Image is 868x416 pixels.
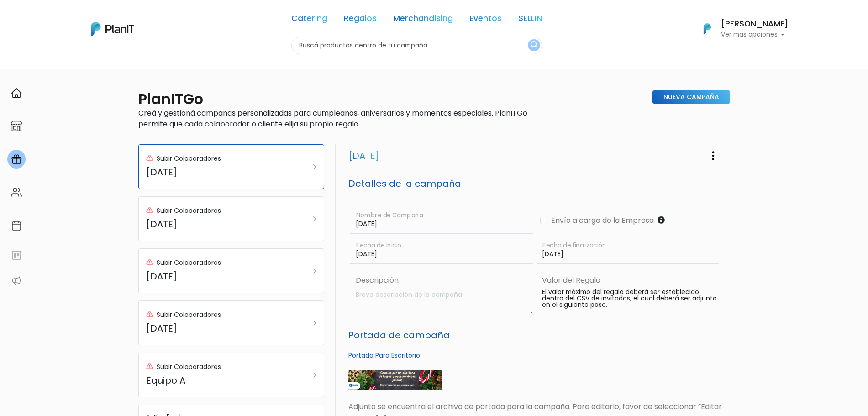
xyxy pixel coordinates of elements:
img: search_button-432b6d5273f82d61273b3651a40e1bd1b912527efae98b1b7a1b2c0702e16a8d.svg [531,41,537,50]
h5: Equipo A [146,375,291,386]
button: PlanIt Logo [PERSON_NAME] Ver más opciones [692,17,789,41]
p: Subir Colaboradores [157,154,221,163]
label: Envío a cargo de la Empresa [547,215,654,226]
img: red_alert-6692e104a25ef3cab186d5182d64a52303bc48961756e84929ebdd7d06494120.svg [146,206,153,213]
img: T%C3%ADtulo_primario__3_.png [348,370,442,390]
p: Subir Colaboradores [157,362,221,372]
a: Eventos [469,15,502,26]
input: Buscá productos dentro de tu campaña [291,37,542,54]
img: arrow_right-9280cc79ecefa84298781467ce90b80af3baf8c02d32ced3b0099fbab38e4a3c.svg [313,269,316,274]
img: calendar-87d922413cdce8b2cf7b7f5f62616a5cf9e4887200fb71536465627b3292af00.svg [11,220,22,231]
a: SELLIN [518,15,542,26]
p: Ver más opciones [721,32,789,38]
img: arrow_right-9280cc79ecefa84298781467ce90b80af3baf8c02d32ced3b0099fbab38e4a3c.svg [313,373,316,378]
h5: Detalles de la campaña [348,178,725,189]
h5: [DATE] [146,323,291,334]
img: marketplace-4ceaa7011d94191e9ded77b95e3339b90024bf715f7c57f8cf31f2d8c509eaba.svg [11,121,22,132]
p: El valor máximo del regalo deberá ser establecido dentro del CSV de invitados, el cual deberá ser... [542,289,719,308]
img: people-662611757002400ad9ed0e3c099ab2801c6687ba6c219adb57efc949bc21e19d.svg [11,187,22,198]
h5: Portada de campaña [348,330,725,341]
p: Subir Colaboradores [157,310,221,320]
p: Creá y gestioná campañas personalizadas para cumpleaños, aniversarios y momentos especiales. Plan... [138,108,533,130]
img: PlanIt Logo [697,19,717,39]
h5: [DATE] [146,219,291,230]
a: Nueva Campaña [652,90,730,104]
a: Merchandising [393,15,453,26]
a: Catering [291,15,327,26]
img: feedback-78b5a0c8f98aac82b08bfc38622c3050aee476f2c9584af64705fc4e61158814.svg [11,250,22,261]
a: Subir Colaboradores [DATE] [138,144,324,189]
input: Fecha de finalización [537,237,719,264]
img: red_alert-6692e104a25ef3cab186d5182d64a52303bc48961756e84929ebdd7d06494120.svg [146,363,153,369]
label: Descripción [352,275,533,286]
img: red_alert-6692e104a25ef3cab186d5182d64a52303bc48961756e84929ebdd7d06494120.svg [146,311,153,317]
input: Nombre de Campaña [350,207,533,234]
h5: [DATE] [146,271,291,282]
h6: Portada Para Escritorio [348,352,725,359]
img: arrow_right-9280cc79ecefa84298781467ce90b80af3baf8c02d32ced3b0099fbab38e4a3c.svg [313,164,316,169]
img: partners-52edf745621dab592f3b2c58e3bca9d71375a7ef29c3b500c9f145b62cc070d4.svg [11,275,22,286]
a: Subir Colaboradores [DATE] [138,300,324,345]
img: PlanIt Logo [91,22,134,36]
h6: [PERSON_NAME] [721,20,789,28]
img: red_alert-6692e104a25ef3cab186d5182d64a52303bc48961756e84929ebdd7d06494120.svg [146,154,153,161]
p: Subir Colaboradores [157,258,221,268]
img: arrow_right-9280cc79ecefa84298781467ce90b80af3baf8c02d32ced3b0099fbab38e4a3c.svg [313,216,316,221]
p: Subir Colaboradores [157,206,221,216]
a: Subir Colaboradores [DATE] [138,196,324,241]
img: red_alert-6692e104a25ef3cab186d5182d64a52303bc48961756e84929ebdd7d06494120.svg [146,258,153,265]
h5: [DATE] [146,167,291,178]
img: three-dots-vertical-1c7d3df731e7ea6fb33cf85414993855b8c0a129241e2961993354d720c67b51.svg [708,150,719,161]
img: arrow_right-9280cc79ecefa84298781467ce90b80af3baf8c02d32ced3b0099fbab38e4a3c.svg [313,321,316,326]
img: home-e721727adea9d79c4d83392d1f703f7f8bce08238fde08b1acbfd93340b81755.svg [11,88,22,99]
h3: [DATE] [348,150,379,161]
a: Regalos [344,15,377,26]
img: campaigns-02234683943229c281be62815700db0a1741e53638e28bf9629b52c665b00959.svg [11,154,22,165]
h2: PlanITGo [138,90,203,108]
a: Subir Colaboradores [DATE] [138,248,324,293]
input: Fecha de inicio [350,237,533,264]
a: Subir Colaboradores Equipo A [138,353,324,397]
label: Valor del Regalo [542,275,600,286]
